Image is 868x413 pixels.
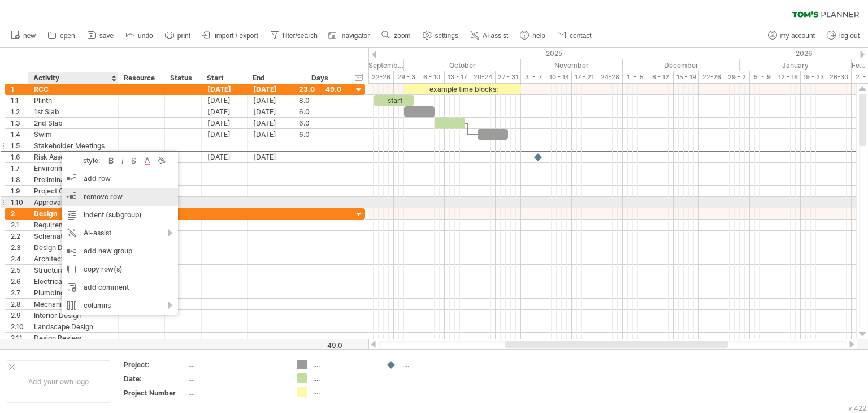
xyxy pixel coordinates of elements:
a: log out [824,28,863,43]
div: AI-assist [62,224,178,242]
div: 27 - 31 [496,71,521,83]
div: 29 - 3 [394,71,419,83]
div: 2 [11,208,28,219]
div: add comment [62,278,178,296]
div: 2nd Slab [34,118,112,128]
div: 15 - 19 [674,71,699,83]
span: AI assist [483,32,508,40]
div: 6.0 [299,129,341,140]
div: .... [313,387,375,397]
div: 2.1 [11,220,28,230]
a: print [162,28,194,43]
div: 2.7 [11,287,28,298]
a: settings [420,28,462,43]
span: import / export [215,32,258,40]
div: 5 - 9 [750,71,775,83]
div: [DATE] [202,118,248,128]
div: January 2026 [740,59,852,71]
div: 8 - 12 [648,71,674,83]
div: 13 - 17 [445,71,470,83]
div: Plinth [34,95,112,106]
div: End [253,72,287,84]
span: navigator [342,32,370,40]
div: 1.4 [11,129,28,140]
div: Date: [124,374,186,384]
div: December 2025 [623,59,740,71]
div: indent (subgroup) [62,206,178,224]
div: v 422 [848,404,866,412]
div: columns [62,296,178,315]
div: 10 - 14 [546,71,572,83]
span: log out [839,32,860,40]
div: Design Development [34,242,112,253]
div: add row [62,170,178,188]
span: zoom [394,32,410,40]
div: [DATE] [248,95,293,106]
span: help [532,32,545,40]
div: add new group [62,242,178,260]
div: 49.0 [294,341,342,350]
a: navigator [327,28,373,43]
div: 26-30 [826,71,852,83]
div: 1.1 [11,95,28,106]
div: style: [66,156,106,165]
div: Resource [124,72,158,84]
div: 20-24 [470,71,496,83]
a: contact [554,28,595,43]
div: RCC [34,84,112,94]
div: 2.5 [11,265,28,276]
div: .... [188,374,283,384]
div: 23.0 [299,84,341,94]
div: 1.6 [11,152,28,162]
div: 2.2 [11,231,28,242]
div: 29 - 2 [724,71,750,83]
div: example time blocks: [404,84,521,94]
div: 1.3 [11,118,28,128]
div: 2.11 [11,333,28,343]
div: Add your own logo [6,360,111,403]
div: 8.0 [299,95,341,106]
span: open [60,32,75,40]
span: print [177,32,190,40]
a: zoom [379,28,414,43]
div: 1.8 [11,174,28,185]
span: my account [780,32,815,40]
div: 1 [11,84,28,94]
div: 12 - 16 [775,71,801,83]
span: save [99,32,114,40]
div: Status [170,72,195,84]
div: Environmental Study [34,163,112,174]
div: [DATE] [202,129,248,140]
div: .... [188,388,283,398]
div: Days [293,72,346,84]
div: 22-26 [368,71,394,83]
div: 6.0 [299,106,341,117]
div: .... [188,360,283,369]
div: [DATE] [248,118,293,128]
div: 2.10 [11,321,28,332]
a: save [84,28,117,43]
div: 3 - 7 [521,71,546,83]
div: Start [207,72,241,84]
div: November 2025 [521,59,623,71]
div: [DATE] [248,129,293,140]
a: import / export [199,28,262,43]
div: .... [313,360,375,369]
div: 1.5 [11,140,28,151]
div: Project Charter [34,186,112,196]
div: 1.7 [11,163,28,174]
div: 1.10 [11,197,28,208]
span: settings [435,32,458,40]
div: Landscape Design [34,321,112,332]
span: new [23,32,36,40]
div: 1.9 [11,186,28,196]
div: [DATE] [202,84,248,94]
div: 1 - 5 [623,71,648,83]
div: .... [313,373,375,383]
div: [DATE] [202,106,248,117]
div: 2.8 [11,299,28,309]
div: copy row(s) [62,260,178,278]
div: 6.0 [299,118,341,128]
div: October 2025 [404,59,521,71]
div: Preliminary Drawings [34,174,112,185]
